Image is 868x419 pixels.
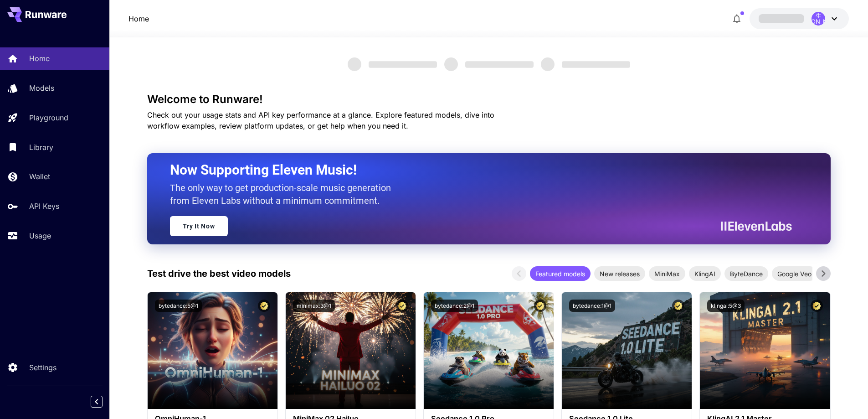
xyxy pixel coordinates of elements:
div: 生[PERSON_NAME] [812,12,825,26]
div: ByteDance [724,266,768,281]
span: Google Veo [772,269,817,279]
img: alt [286,292,416,409]
button: Certified Model – Vetted for best performance and includes a commercial license. [534,300,546,312]
img: alt [148,292,277,409]
button: Certified Model – Vetted for best performance and includes a commercial license. [258,300,270,312]
img: alt [424,292,554,409]
p: The only way to get production-scale music generation from Eleven Labs without a minimum commitment. [170,181,398,207]
button: Certified Model – Vetted for best performance and includes a commercial license. [811,300,823,312]
div: Collapse sidebar [98,393,109,410]
h2: Now Supporting Eleven Music! [170,161,785,179]
button: minimax:3@1 [293,300,335,312]
span: MiniMax [649,269,685,279]
div: MiniMax [649,266,685,281]
button: bytedance:2@1 [431,300,478,312]
p: Test drive the best video models [147,267,291,280]
span: New releases [594,269,645,279]
button: Certified Model – Vetted for best performance and includes a commercial license. [672,300,684,312]
img: alt [562,292,692,409]
nav: breadcrumb [128,13,149,24]
span: Featured models [530,269,591,279]
span: KlingAI [689,269,721,279]
button: Collapse sidebar [91,396,103,408]
p: Usage [29,230,51,241]
span: ByteDance [724,269,768,279]
a: Try It Now [170,216,228,236]
button: bytedance:1@1 [569,300,615,312]
p: API Keys [29,201,59,212]
p: Wallet [29,171,50,182]
p: Models [29,83,54,93]
a: Home [128,13,149,24]
button: klingai:5@3 [707,300,745,312]
span: Check out your usage stats and API key performance at a glance. Explore featured models, dive int... [147,110,494,130]
p: Home [29,53,50,64]
div: KlingAI [689,266,721,281]
p: Settings [29,362,56,373]
h3: Welcome to Runware! [147,93,831,106]
p: Playground [29,112,68,123]
button: bytedance:5@1 [155,300,202,312]
p: Library [29,142,53,153]
img: alt [700,292,830,409]
button: 生[PERSON_NAME] [750,8,849,29]
div: New releases [594,266,645,281]
button: Certified Model – Vetted for best performance and includes a commercial license. [396,300,408,312]
div: Google Veo [772,266,817,281]
div: Featured models [530,266,591,281]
